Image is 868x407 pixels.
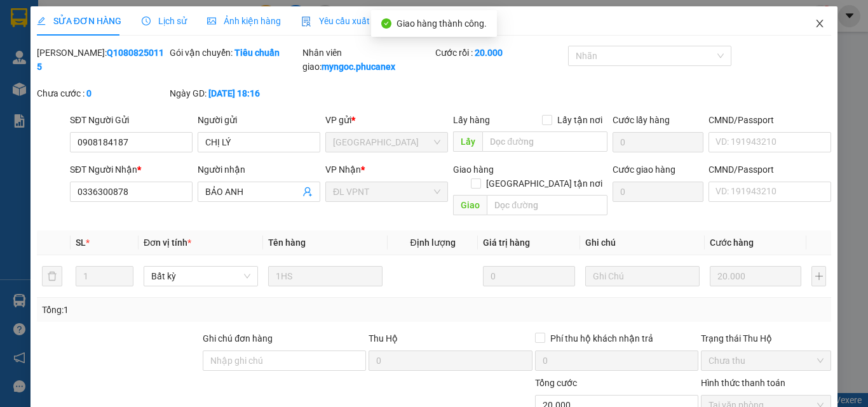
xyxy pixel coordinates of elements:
[613,115,670,125] label: Cước lấy hàng
[482,131,607,152] input: Dọc đường
[70,163,193,177] div: SĐT Người Nhận
[475,48,503,58] b: 20.000
[333,133,440,152] span: ĐL Quận 1
[487,195,607,215] input: Dọc đường
[302,187,313,197] span: user-add
[811,266,826,286] button: plus
[613,182,703,202] input: Cước giao hàng
[268,266,383,286] input: VD: Bàn, Ghế
[37,16,121,26] span: SỬA ĐƠN HÀNG
[453,131,482,152] span: Lấy
[203,333,273,344] label: Ghi chú đơn hàng
[301,17,311,27] img: icon
[37,46,167,74] div: [PERSON_NAME]:
[151,267,250,286] span: Bất kỳ
[42,303,336,317] div: Tổng: 1
[76,237,86,248] span: SL
[198,113,320,127] div: Người gửi
[710,266,801,286] input: 0
[613,132,703,152] input: Cước lấy hàng
[545,331,658,345] span: Phí thu hộ khách nhận trả
[483,266,574,286] input: 0
[585,266,700,286] input: Ghi Chú
[325,164,361,175] span: VP Nhận
[710,237,754,248] span: Cước hàng
[397,18,487,29] span: Giao hàng thành công.
[483,237,530,248] span: Giá trị hàng
[701,378,785,388] label: Hình thức thanh toán
[709,351,824,370] span: Chưa thu
[322,62,395,72] b: myngoc.phucanex
[144,237,191,248] span: Đơn vị tính
[535,378,577,388] span: Tổng cước
[42,266,62,286] button: delete
[70,113,193,127] div: SĐT Người Gửi
[302,46,433,74] div: Nhân viên giao:
[170,46,300,60] div: Gói vận chuyển:
[170,86,300,100] div: Ngày GD:
[142,16,187,26] span: Lịch sử
[435,46,566,60] div: Cước rồi :
[701,331,831,345] div: Trạng thái Thu Hộ
[86,88,92,98] b: 0
[709,113,831,127] div: CMND/Passport
[453,164,494,175] span: Giao hàng
[301,16,435,26] span: Yêu cầu xuất hóa đơn điện tử
[453,115,490,125] span: Lấy hàng
[325,113,448,127] div: VP gửi
[369,333,398,344] span: Thu Hộ
[453,195,487,215] span: Giao
[410,237,455,248] span: Định lượng
[207,17,216,25] span: picture
[802,6,837,42] button: Close
[815,18,825,29] span: close
[203,350,366,371] input: Ghi chú đơn hàng
[333,182,440,201] span: ĐL VPNT
[709,163,831,177] div: CMND/Passport
[268,237,306,248] span: Tên hàng
[552,113,607,127] span: Lấy tận nơi
[208,88,260,98] b: [DATE] 18:16
[207,16,281,26] span: Ảnh kiện hàng
[198,163,320,177] div: Người nhận
[481,177,607,190] span: [GEOGRAPHIC_DATA] tận nơi
[37,17,46,25] span: edit
[580,230,705,255] th: Ghi chú
[142,17,151,25] span: clock-circle
[381,18,391,29] span: check-circle
[37,86,167,100] div: Chưa cước :
[613,164,675,175] label: Cước giao hàng
[234,48,280,58] b: Tiêu chuẩn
